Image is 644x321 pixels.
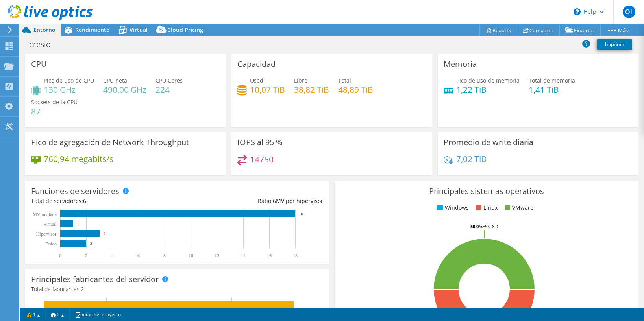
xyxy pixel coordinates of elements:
h4: 760,94 megabits/s [44,155,113,163]
h4: 224 [155,85,183,94]
a: Compartir [517,24,560,36]
span: OI [623,6,635,18]
a: Exportar [559,24,601,36]
h4: 490,00 GHz [103,85,146,94]
text: 8 [163,253,166,258]
span: Pico de uso de CPU [44,77,94,84]
span: Total [338,77,351,84]
h3: Funciones de servidores [31,187,119,196]
text: 18 [299,212,303,216]
text: 10 [189,253,193,258]
h4: 14750 [250,155,274,164]
text: Virtual [43,221,57,227]
span: 6 [273,197,276,205]
li: Windows [435,203,469,212]
text: 2 [90,242,92,245]
span: Virtual [130,26,148,33]
svg: \n [574,8,581,15]
a: Imprimir [597,39,632,50]
h3: CPU [31,60,47,68]
text: 14 [241,253,246,258]
h4: 7,02 TiB [456,155,487,163]
text: 12 [215,253,219,258]
h4: 48,89 TiB [338,85,373,94]
div: Total de servidores: [31,197,177,205]
span: Rendimiento [75,26,110,33]
h4: Total de fabricantes: [31,285,323,293]
li: VMware [503,203,533,212]
h3: Principales fabricantes del servidor [31,275,159,284]
h4: 38,82 TiB [294,85,329,94]
a: 2 [45,310,70,319]
text: 0 [59,253,61,258]
a: notas del proyecto [69,310,126,319]
h4: 1,41 TiB [529,85,575,94]
h3: IOPS al 95 % [237,138,283,147]
text: 18 [293,253,298,258]
text: 1 [77,222,79,226]
h3: Pico de agregación de Network Throughput [31,138,189,147]
a: 1 [21,310,46,319]
h3: Principales sistemas operativos [341,187,633,196]
span: Cloud Pricing [167,26,203,33]
h3: Promedio de write diaria [444,138,533,147]
span: 2 [81,285,84,293]
span: Libre [294,77,307,84]
h3: Memoria [444,60,477,68]
text: Hipervisor [36,231,56,237]
h3: Capacidad [237,60,276,68]
span: CPU neta [103,77,127,84]
text: 3 [104,232,105,236]
span: CPU Cores [155,77,183,84]
tspan: Físico [45,241,57,247]
span: Sockets de la CPU [31,98,78,106]
span: Entorno [33,26,56,33]
tspan: ESXi 8.0 [483,223,498,229]
h4: 130 GHz [44,85,94,94]
span: 6 [83,197,86,205]
span: Used [250,77,263,84]
span: Total de memoria [529,77,575,84]
span: Pico de uso de memoria [456,77,520,84]
div: Ratio: MV por hipervisor [177,197,323,205]
text: 16 [267,253,272,258]
li: Linux [474,203,498,212]
text: MV invitada [33,212,57,217]
h1: cresio [26,40,63,49]
tspan: 50.0% [470,223,483,229]
h4: 87 [31,107,78,116]
a: Más [600,24,634,36]
text: 2 [85,253,87,258]
text: 6 [137,253,140,258]
text: 4 [111,253,114,258]
h4: 1,22 TiB [456,85,520,94]
h4: 10,07 TiB [250,85,285,94]
a: Reports [479,24,517,36]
